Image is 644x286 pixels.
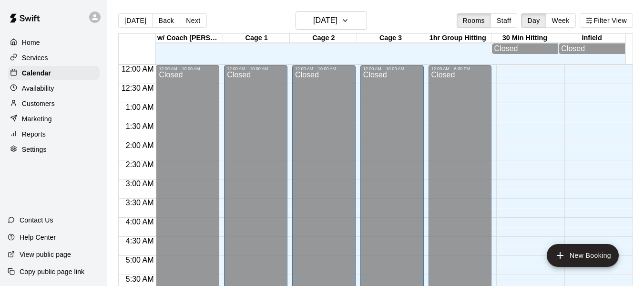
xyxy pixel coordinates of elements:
div: 12:00 AM – 6:00 PM [431,66,489,71]
div: 12:00 AM – 10:00 AM [227,66,285,71]
div: 12:00 AM – 10:00 AM [159,66,216,71]
span: 5:00 AM [123,256,156,264]
p: Home [22,38,40,47]
a: Home [8,35,100,50]
span: 12:00 AM [119,65,156,73]
p: View public page [20,250,71,259]
div: Cage 1 [223,34,290,43]
button: Staff [491,13,518,28]
span: 2:30 AM [123,160,156,169]
p: Availability [22,84,54,93]
a: Settings [8,142,100,157]
span: 1:00 AM [123,103,156,111]
p: Contact Us [20,215,53,225]
div: Cage 3 [357,34,424,43]
a: Customers [8,96,100,111]
span: 3:30 AM [123,199,156,207]
a: Marketing [8,112,100,126]
button: Day [521,13,546,28]
p: Settings [22,145,47,154]
p: Copy public page link [20,267,84,276]
div: 30 Min Hitting [491,34,559,43]
span: 12:30 AM [119,84,156,92]
div: Closed [561,44,623,53]
a: Services [8,51,100,65]
button: add [547,244,619,267]
p: Help Center [20,233,56,242]
div: 12:00 AM – 10:00 AM [363,66,421,71]
div: Closed [494,44,556,53]
div: 1hr Group Hitting [424,34,491,43]
p: Services [22,53,48,63]
p: Reports [22,129,46,139]
a: Calendar [8,66,100,80]
span: 3:00 AM [123,180,156,188]
button: Next [180,13,206,28]
span: 4:30 AM [123,237,156,245]
span: 1:30 AM [123,122,156,130]
a: Reports [8,127,100,141]
span: 2:00 AM [123,141,156,149]
div: Cage 2 [290,34,357,43]
a: Availability [8,81,100,95]
button: Week [546,13,576,28]
div: 12:00 AM – 10:00 AM [295,66,353,71]
button: Filter View [580,13,633,28]
p: Calendar [22,68,51,78]
span: 4:00 AM [123,218,156,226]
p: Customers [22,99,55,108]
div: Infield [558,34,625,43]
div: w/ Coach [PERSON_NAME] [156,34,223,43]
h6: [DATE] [313,14,337,27]
button: Rooms [457,13,491,28]
button: [DATE] [296,11,367,30]
span: 5:30 AM [123,275,156,283]
button: Back [152,13,180,28]
button: [DATE] [118,13,153,28]
p: Marketing [22,114,52,124]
